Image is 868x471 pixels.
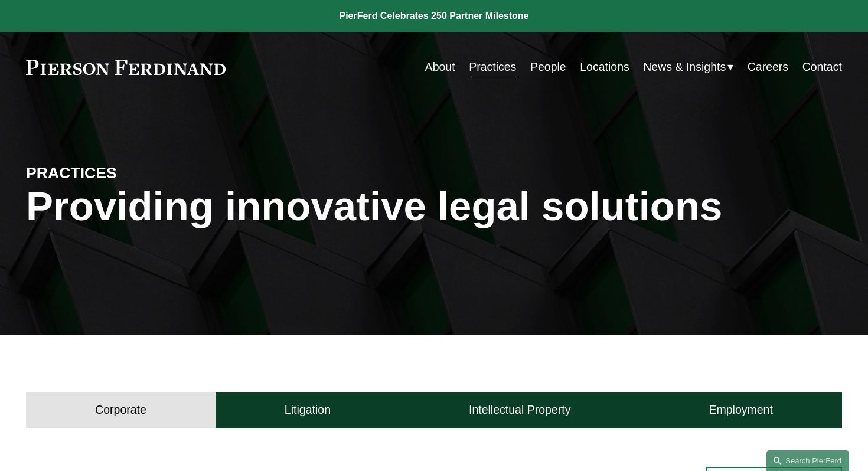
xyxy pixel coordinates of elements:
[802,55,842,78] a: Contact
[530,55,566,78] a: People
[643,55,733,78] a: folder dropdown
[709,403,772,417] h4: Employment
[26,163,230,184] h4: PRACTICES
[748,55,788,78] a: Careers
[766,450,849,471] a: Search this site
[643,57,726,77] span: News & Insights
[469,403,570,417] h4: Intellectual Property
[469,55,516,78] a: Practices
[425,55,455,78] a: About
[26,184,842,230] h1: Providing innovative legal solutions
[285,403,331,417] h4: Litigation
[95,403,146,417] h4: Corporate
[580,55,629,78] a: Locations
